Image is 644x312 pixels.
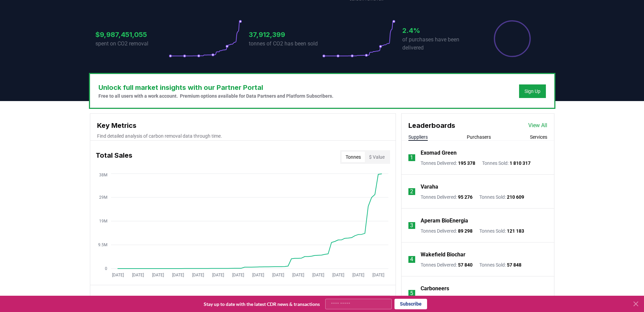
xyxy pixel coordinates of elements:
[467,134,491,140] button: Purchasers
[421,160,475,167] p: Tonnes Delivered :
[249,30,322,40] h3: 37,912,399
[97,133,389,139] p: Find detailed analysis of carbon removal data through time.
[528,121,547,130] a: View All
[410,221,413,230] p: 3
[421,295,473,302] p: Tonnes Delivered :
[95,30,169,40] h3: $9,987,451,055
[249,40,322,48] p: tonnes of CO2 has been sold
[507,228,524,234] span: 121 183
[352,273,364,277] tspan: [DATE]
[272,273,284,277] tspan: [DATE]
[402,36,476,52] p: of purchases have been delivered
[98,82,333,93] h3: Unlock full market insights with our Partner Portal
[365,152,389,162] button: $ Value
[421,228,473,234] p: Tonnes Delivered :
[98,93,333,99] p: Free to all users with a work account. Premium options available for Data Partners and Platform S...
[372,273,384,277] tspan: [DATE]
[252,273,264,277] tspan: [DATE]
[410,289,413,297] p: 5
[421,251,465,259] a: Wakefield Biochar
[97,120,389,131] h3: Key Metrics
[421,261,473,268] p: Tonnes Delivered :
[421,285,449,293] a: Carboneers
[479,194,524,200] p: Tonnes Sold :
[458,228,473,234] span: 89 298
[479,261,521,268] p: Tonnes Sold :
[421,149,457,157] a: Exomad Green
[95,40,169,48] p: spent on CO2 removal
[332,273,344,277] tspan: [DATE]
[519,84,546,98] button: Sign Up
[212,273,224,277] tspan: [DATE]
[507,194,524,200] span: 210 609
[96,295,128,308] h3: Deliveries
[458,262,473,268] span: 57 840
[112,273,124,277] tspan: [DATE]
[132,273,144,277] tspan: [DATE]
[96,150,132,164] h3: Total Sales
[105,266,107,271] tspan: 0
[292,273,304,277] tspan: [DATE]
[421,194,473,200] p: Tonnes Delivered :
[410,255,413,264] p: 4
[510,160,531,166] span: 1 810 317
[530,134,547,140] button: Services
[421,183,438,191] a: Varaha
[408,120,455,131] h3: Leaderboards
[482,160,531,167] p: Tonnes Sold :
[458,194,473,200] span: 95 276
[342,152,365,162] button: Tonnes
[493,20,531,58] div: Percentage of sales delivered
[152,273,164,277] tspan: [DATE]
[99,173,107,177] tspan: 38M
[479,228,524,234] p: Tonnes Sold :
[408,134,428,140] button: Suppliers
[410,154,413,162] p: 1
[192,273,204,277] tspan: [DATE]
[232,273,244,277] tspan: [DATE]
[525,88,540,95] a: Sign Up
[402,25,476,36] h3: 2.4%
[507,262,521,268] span: 57 848
[479,295,524,302] p: Tonnes Sold :
[421,217,468,225] a: Aperam BioEnergia
[98,242,107,247] tspan: 9.5M
[312,273,324,277] tspan: [DATE]
[99,219,107,223] tspan: 19M
[99,195,107,200] tspan: 29M
[458,160,475,166] span: 195 378
[172,273,184,277] tspan: [DATE]
[410,188,413,196] p: 2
